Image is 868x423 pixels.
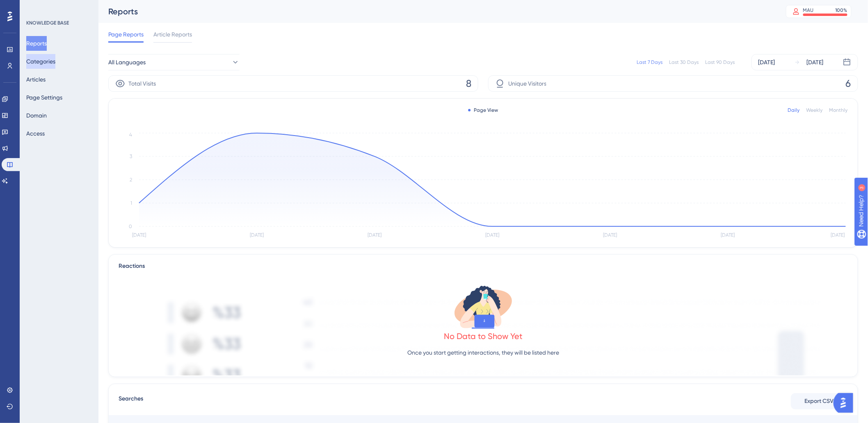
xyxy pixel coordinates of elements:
tspan: [DATE] [603,233,617,238]
button: Articles [26,72,46,87]
span: Export CSV [805,396,834,406]
div: MAU [803,7,814,14]
span: Need Help? [19,2,51,12]
div: [DATE] [758,57,775,67]
div: Weekly [806,107,823,113]
span: 8 [466,77,471,90]
span: Page Reports [108,29,144,39]
div: Last 30 Days [669,59,699,66]
span: 6 [846,77,851,90]
div: KNOWLEDGE BASE [26,20,69,26]
tspan: [DATE] [368,233,381,238]
div: Reactions [119,261,848,271]
tspan: 4 [129,132,132,138]
button: Page Settings [26,90,62,105]
tspan: [DATE] [486,233,500,238]
tspan: 1 [130,200,132,206]
button: Reports [26,36,47,51]
div: Monthly [829,107,848,113]
span: All Languages [108,57,146,67]
span: Total Visits [128,79,156,88]
tspan: 3 [130,154,132,159]
tspan: 2 [130,177,132,183]
p: Once you start getting interactions, they will be listed here [407,348,559,357]
iframe: UserGuiding AI Assistant Launcher [834,391,858,415]
span: Searches [119,394,143,409]
button: All Languages [108,54,240,70]
tspan: 0 [129,224,132,229]
div: Last 90 Days [706,59,735,66]
tspan: [DATE] [250,233,264,238]
div: Page View [468,107,498,113]
div: No Data to Show Yet [444,330,523,342]
div: 3 [57,4,59,11]
button: Categories [26,54,55,69]
button: Domain [26,108,47,123]
tspan: [DATE] [831,233,845,238]
span: Unique Visitors [508,79,546,88]
button: Access [26,126,45,141]
div: Reports [108,6,765,17]
button: Export CSV [791,393,848,409]
div: Last 7 Days [637,59,663,66]
div: 100 % [836,7,847,14]
div: [DATE] [807,57,824,67]
tspan: [DATE] [132,233,146,238]
div: Daily [788,107,800,113]
span: Article Reports [153,29,192,39]
tspan: [DATE] [721,233,735,238]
